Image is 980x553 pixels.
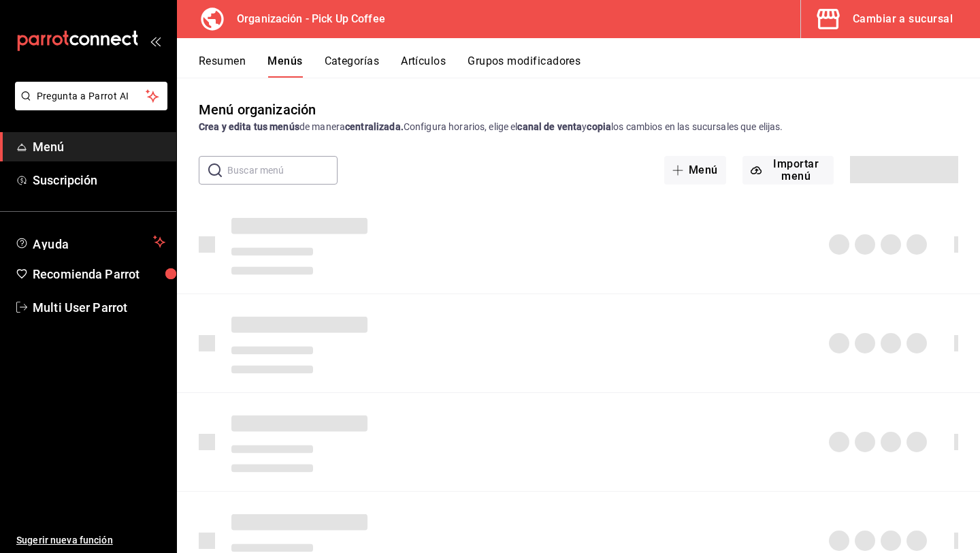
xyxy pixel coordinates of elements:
[15,82,167,110] button: Pregunta a Parrot AI
[37,89,146,104] span: Pregunta a Parrot AI
[22,35,33,46] img: website_grey.svg
[226,11,385,27] h3: Organización - Pick Up Coffee
[853,10,953,29] div: Cambiar a sucursal
[517,121,582,132] strong: canal de venta
[56,79,67,90] img: tab_domain_overview_orange.svg
[33,265,165,283] span: Recomienda Parrot
[468,54,581,78] button: Grupos modificadores
[38,22,67,33] div: v 4.0.25
[325,54,380,78] button: Categorías
[160,80,216,89] div: Palabras clave
[227,157,338,184] input: Buscar menú
[742,156,834,185] button: Importar menú
[401,54,446,78] button: Artículos
[199,120,958,134] div: de manera Configura horarios, elige el y los cambios en las sucursales que elijas.
[16,533,165,548] span: Sugerir nueva función
[33,298,165,317] span: Multi User Parrot
[199,54,246,78] button: Resumen
[199,99,316,120] div: Menú organización
[664,156,726,185] button: Menú
[35,35,152,46] div: Dominio: [DOMAIN_NAME]
[22,22,33,33] img: logo_orange.svg
[10,99,167,113] a: Pregunta a Parrot AI
[33,234,148,250] span: Ayuda
[150,35,161,46] button: open_drawer_menu
[145,79,156,90] img: tab_keywords_by_traffic_grey.svg
[33,138,165,156] span: Menú
[587,121,611,132] strong: copia
[345,121,404,132] strong: centralizada.
[199,54,980,78] div: navigation tabs
[33,171,165,189] span: Suscripción
[71,80,104,89] div: Dominio
[199,121,299,132] strong: Crea y edita tus menús
[267,54,302,78] button: Menús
